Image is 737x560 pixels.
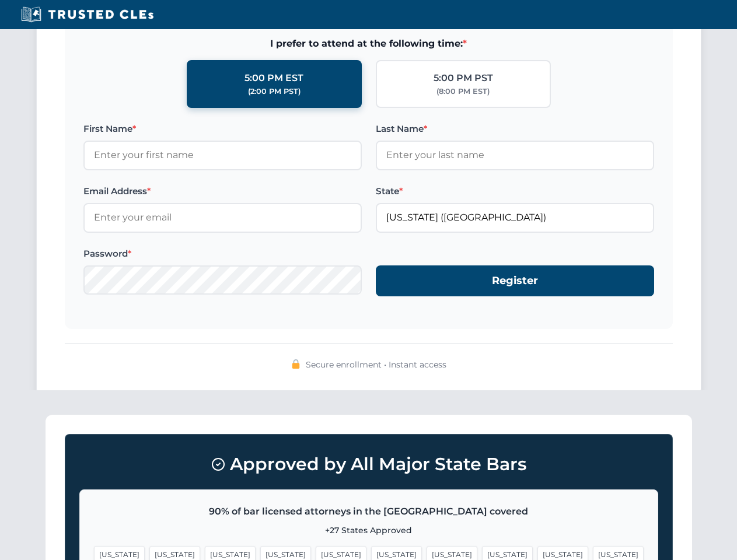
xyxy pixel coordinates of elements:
[83,36,654,51] span: I prefer to attend at the following time:
[83,141,362,170] input: Enter your first name
[376,122,654,136] label: Last Name
[79,449,658,480] h3: Approved by All Major State Bars
[248,86,301,97] div: (2:00 PM PST)
[244,71,303,86] div: 5:00 PM EST
[291,359,301,369] img: 🔒
[376,203,654,232] input: Florida (FL)
[83,122,362,136] label: First Name
[376,141,654,170] input: Enter your last name
[83,184,362,198] label: Email Address
[306,358,446,371] span: Secure enrollment • Instant access
[18,6,157,23] img: Trusted CLEs
[83,203,362,232] input: Enter your email
[83,247,362,261] label: Password
[434,71,493,86] div: 5:00 PM PST
[376,265,654,296] button: Register
[376,184,654,198] label: State
[94,524,644,537] p: +27 States Approved
[94,504,644,519] p: 90% of bar licensed attorneys in the [GEOGRAPHIC_DATA] covered
[436,86,490,97] div: (8:00 PM EST)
